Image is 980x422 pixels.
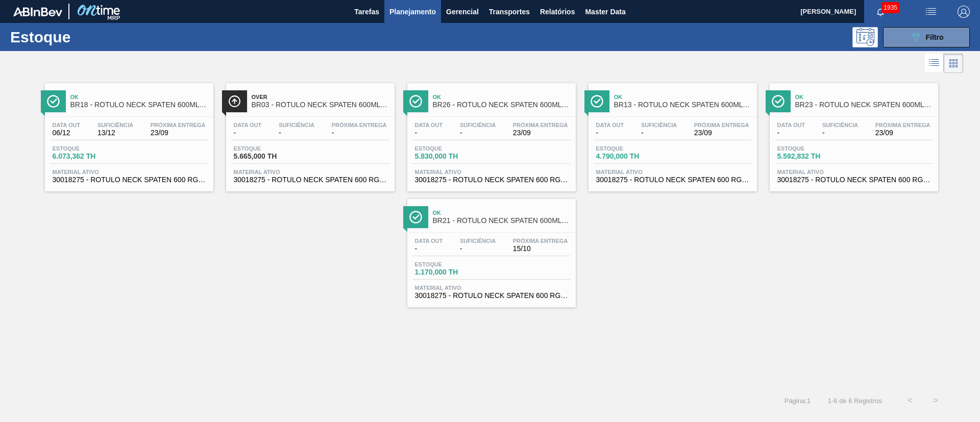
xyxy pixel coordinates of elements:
span: Data out [596,122,624,128]
span: - [279,129,314,137]
span: 5.665,000 TH [234,153,305,160]
span: Relatórios [540,6,575,18]
span: 15/10 [513,245,568,253]
span: - [596,129,624,137]
h1: Estoque [10,31,163,43]
img: Ícone [591,95,603,108]
button: Notificações [864,5,897,19]
div: Visão em Cards [944,54,963,73]
span: - [415,129,443,137]
span: Data out [415,238,443,244]
span: Material ativo [53,169,206,175]
span: Suficiência [641,122,677,128]
span: Data out [777,122,805,128]
span: Ok [433,210,571,216]
img: TNhmsLtSVTkK8tSr43FrP2fwEKptu5GPRR3wAAAABJRU5ErkJggg== [13,7,62,16]
div: Visão em Lista [925,54,944,73]
button: < [897,388,923,413]
span: 30018275 - ROTULO NECK SPATEN 600 RGB 36MIC REDONDO [415,176,568,184]
span: - [415,245,443,253]
span: - [777,129,805,137]
span: Material ativo [415,285,568,291]
span: 30018275 - ROTULO NECK SPATEN 600 RGB 36MIC REDONDO [777,176,930,184]
a: ÍconeOkBR18 - RÓTULO NECK SPATEN 600ML RGBData out06/12Suficiência13/12Próxima Entrega23/09Estoqu... [37,76,218,191]
span: 23/09 [513,129,568,137]
span: BR21 - RÓTULO NECK SPATEN 600ML RGB [433,217,571,225]
span: Data out [53,122,81,128]
span: 5.592,832 TH [777,153,849,160]
span: 1.170,000 TH [415,268,486,276]
span: Data out [415,122,443,128]
span: 4.790,000 TH [596,153,668,160]
span: BR13 - RÓTULO NECK SPATEN 600ML RGB [614,101,752,109]
span: Material ativo [415,169,568,175]
img: Ícone [409,211,422,224]
img: Logout [958,6,970,18]
span: Suficiência [460,122,496,128]
span: 1935 [881,2,899,13]
a: ÍconeOkBR26 - RÓTULO NECK SPATEN 600ML RGBData out-Suficiência-Próxima Entrega23/09Estoque5.830,0... [400,76,581,191]
span: Página : 1 [785,397,811,405]
div: Pogramando: nenhum usuário selecionado [852,27,878,47]
span: Ok [70,94,208,100]
span: Estoque [596,145,668,152]
span: 30018275 - ROTULO NECK SPATEN 600 RGB 36MIC REDONDO [53,176,206,184]
a: ÍconeOkBR13 - RÓTULO NECK SPATEN 600ML RGBData out-Suficiência-Próxima Entrega23/09Estoque4.790,0... [581,76,762,191]
span: Material ativo [777,169,930,175]
span: 23/09 [694,129,749,137]
span: - [234,129,262,137]
span: Ok [433,94,571,100]
span: Planejamento [389,6,436,18]
span: Ok [614,94,752,100]
button: Filtro [883,27,970,47]
span: Gerencial [446,6,479,18]
span: Master Data [585,6,625,18]
span: Suficiência [822,122,858,128]
img: Ícone [47,95,60,108]
span: Material ativo [596,169,749,175]
span: Material ativo [234,169,387,175]
span: Over [252,94,389,100]
a: ÍconeOkBR23 - RÓTULO NECK SPATEN 600ML RGBData out-Suficiência-Próxima Entrega23/09Estoque5.592,8... [762,76,943,191]
span: Suficiência [279,122,314,128]
span: 06/12 [53,129,81,137]
span: Próxima Entrega [151,122,206,128]
span: Tarefas [354,6,379,18]
img: Ícone [228,95,241,108]
span: Suficiência [97,122,133,128]
img: Ícone [409,95,422,108]
span: 30018275 - ROTULO NECK SPATEN 600 RGB 36MIC REDONDO [596,176,749,184]
span: Suficiência [460,238,496,244]
span: 30018275 - ROTULO NECK SPATEN 600 RGB 36MIC REDONDO [415,292,568,300]
span: - [460,129,496,137]
a: ÍconeOkBR21 - RÓTULO NECK SPATEN 600ML RGBData out-Suficiência-Próxima Entrega15/10Estoque1.170,0... [400,191,581,307]
span: 5.830,000 TH [415,153,486,160]
span: - [822,129,858,137]
span: Transportes [489,6,530,18]
span: Filtro [926,33,944,41]
span: Próxima Entrega [513,238,568,244]
img: Ícone [772,95,785,108]
span: Ok [795,94,933,100]
span: 30018275 - ROTULO NECK SPATEN 600 RGB 36MIC REDONDO [234,176,387,184]
span: Estoque [415,145,486,152]
span: Estoque [777,145,849,152]
span: Estoque [234,145,305,152]
img: userActions [925,6,937,18]
span: BR03 - RÓTULO NECK SPATEN 600ML RGB [252,101,389,109]
span: Próxima Entrega [875,122,930,128]
span: Próxima Entrega [694,122,749,128]
span: Estoque [415,261,486,267]
a: ÍconeOverBR03 - RÓTULO NECK SPATEN 600ML RGBData out-Suficiência-Próxima Entrega-Estoque5.665,000... [218,76,400,191]
span: Próxima Entrega [332,122,387,128]
span: - [641,129,677,137]
span: BR18 - RÓTULO NECK SPATEN 600ML RGB [70,101,208,109]
span: 13/12 [97,129,133,137]
button: > [923,388,948,413]
span: BR26 - RÓTULO NECK SPATEN 600ML RGB [433,101,571,109]
span: 23/09 [875,129,930,137]
span: Estoque [53,145,124,152]
span: - [332,129,387,137]
span: - [460,245,496,253]
span: Data out [234,122,262,128]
